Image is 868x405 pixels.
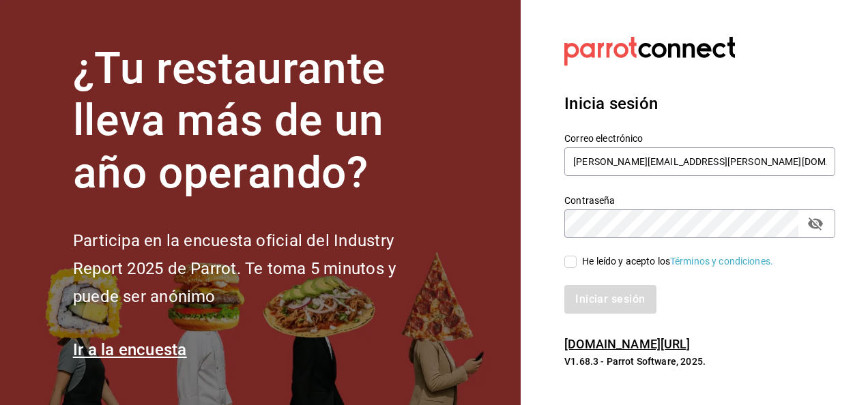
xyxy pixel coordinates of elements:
[564,355,835,368] p: V1.68.3 - Parrot Software, 2025.
[670,256,773,267] a: Términos y condiciones.
[582,254,773,269] div: He leído y acepto los
[804,212,827,235] button: passwordField
[564,91,835,116] h3: Inicia sesión
[564,195,835,205] label: Contraseña
[73,227,442,310] h2: Participa en la encuesta oficial del Industry Report 2025 de Parrot. Te toma 5 minutos y puede se...
[73,43,442,200] h1: ¿Tu restaurante lleva más de un año operando?
[564,147,835,176] input: Ingresa tu correo electrónico
[73,340,187,359] a: Ir a la encuesta
[564,133,835,142] label: Correo electrónico
[564,337,690,351] a: [DOMAIN_NAME][URL]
